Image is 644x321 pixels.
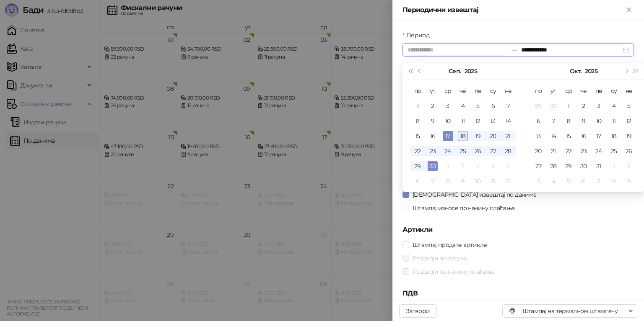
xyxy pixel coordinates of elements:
div: 8 [443,176,453,186]
td: 2025-10-12 [621,113,636,128]
div: 9 [579,116,589,126]
td: 2025-10-18 [606,128,621,144]
button: Close [624,5,634,15]
label: Период [402,31,434,40]
td: 2025-10-22 [561,144,576,159]
span: Раздвоји по начину плаћања [409,267,498,276]
th: че [455,83,470,98]
div: 9 [458,176,468,186]
span: Штампај продате артикле [409,240,490,249]
div: 7 [548,116,558,126]
div: 28 [548,161,558,171]
div: 12 [503,176,513,186]
td: 2025-09-06 [486,98,501,113]
div: 26 [473,146,483,156]
div: 26 [624,146,634,156]
div: 3 [594,101,604,111]
td: 2025-10-04 [606,98,621,113]
td: 2025-10-11 [606,113,621,128]
td: 2025-09-04 [455,98,470,113]
td: 2025-09-12 [470,113,486,128]
td: 2025-11-04 [546,174,561,189]
button: Претходна година (Control + left) [406,63,415,80]
td: 2025-10-12 [501,174,516,189]
button: Изабери годину [465,63,477,80]
td: 2025-09-22 [410,144,425,159]
td: 2025-09-03 [440,98,455,113]
td: 2025-11-05 [561,174,576,189]
div: 11 [458,116,468,126]
div: 8 [563,116,574,126]
div: 15 [413,131,423,141]
div: 5 [473,101,483,111]
td: 2025-09-21 [501,128,516,144]
div: 21 [503,131,513,141]
div: 10 [443,116,453,126]
div: 16 [428,131,438,141]
div: 1 [563,101,574,111]
div: 1 [413,101,423,111]
div: 4 [488,161,498,171]
td: 2025-10-28 [546,159,561,174]
div: 10 [594,116,604,126]
div: 29 [563,161,574,171]
td: 2025-10-07 [425,174,440,189]
td: 2025-10-03 [591,98,606,113]
td: 2025-10-10 [470,174,486,189]
div: 25 [609,146,619,156]
div: 9 [428,116,438,126]
div: 29 [413,161,423,171]
th: пе [591,83,606,98]
td: 2025-10-14 [546,128,561,144]
div: 22 [563,146,574,156]
span: [DEMOGRAPHIC_DATA] извештај по данима [409,190,540,199]
div: 4 [609,101,619,111]
td: 2025-10-20 [531,144,546,159]
div: 14 [548,131,558,141]
span: Раздвоји по датуму [409,254,471,263]
div: 10 [473,176,483,186]
td: 2025-09-11 [455,113,470,128]
td: 2025-10-07 [546,113,561,128]
td: 2025-10-11 [486,174,501,189]
th: ср [440,83,455,98]
td: 2025-11-08 [606,174,621,189]
td: 2025-11-02 [621,159,636,174]
div: 8 [609,176,619,186]
div: 16 [579,131,589,141]
div: 24 [443,146,453,156]
td: 2025-10-30 [576,159,591,174]
div: 17 [594,131,604,141]
div: 2 [458,161,468,171]
input: Период [408,45,508,54]
td: 2025-10-19 [621,128,636,144]
div: 2 [624,161,634,171]
td: 2025-10-29 [561,159,576,174]
div: 4 [458,101,468,111]
td: 2025-09-13 [486,113,501,128]
td: 2025-11-09 [621,174,636,189]
div: 4 [548,176,558,186]
td: 2025-10-16 [576,128,591,144]
div: 18 [609,131,619,141]
td: 2025-09-02 [425,98,440,113]
button: Следећа година (Control + right) [631,63,641,80]
button: Изабери месец [570,63,581,80]
td: 2025-10-06 [531,113,546,128]
h5: Артикли [402,225,634,235]
div: 7 [503,101,513,111]
div: 9 [624,176,634,186]
div: 15 [563,131,574,141]
div: 11 [609,116,619,126]
th: су [486,83,501,98]
div: 3 [443,101,453,111]
td: 2025-10-01 [440,159,455,174]
span: swap-right [511,46,518,53]
span: to [511,46,518,53]
div: 28 [503,146,513,156]
div: 19 [473,131,483,141]
td: 2025-09-09 [425,113,440,128]
div: 18 [458,131,468,141]
div: 22 [413,146,423,156]
td: 2025-11-06 [576,174,591,189]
